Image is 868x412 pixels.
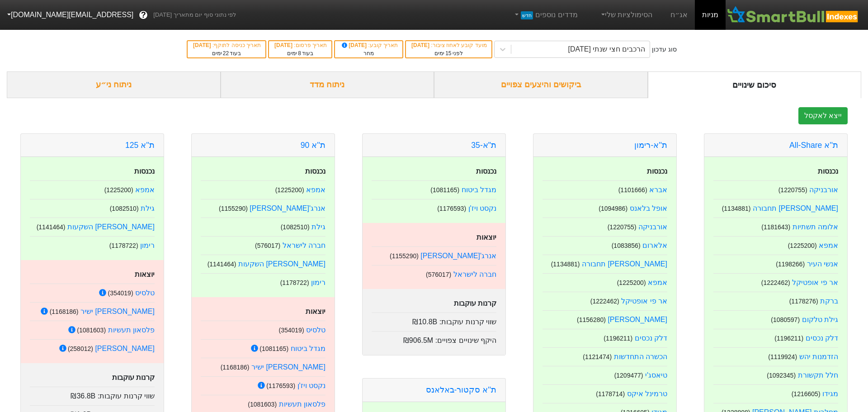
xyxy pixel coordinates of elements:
small: ( 1134881 ) [722,205,751,212]
span: מחר [363,50,374,57]
a: מגדל ביטוח [291,345,325,352]
small: ( 1225200 ) [788,242,817,249]
a: [PERSON_NAME] תחבורה [753,204,838,212]
a: רימון [311,279,325,286]
span: ? [141,9,146,21]
small: ( 1178714 ) [596,390,625,398]
small: ( 1209477 ) [614,372,643,379]
a: [PERSON_NAME] ישיר [80,308,155,315]
small: ( 1196211 ) [774,335,803,342]
strong: קרנות עוקבות [454,299,496,307]
a: הכשרה התחדשות [614,353,667,360]
small: ( 1101666 ) [618,186,647,194]
a: טרמינל איקס [627,390,667,398]
a: אורבניקה [809,186,838,194]
a: אמפא [306,186,325,194]
a: אופל בלאנס [630,204,667,212]
div: ביקושים והיצעים צפויים [434,71,648,98]
small: ( 1155290 ) [219,205,248,212]
a: ת''א 125 [125,141,155,150]
small: ( 1094986 ) [599,205,627,212]
a: גילת [311,223,325,231]
small: ( 1225200 ) [275,186,304,194]
a: דלק נכסים [806,334,838,342]
small: ( 1178722 ) [280,279,309,286]
a: ת''א 90 [301,141,325,150]
strong: נכנסות [305,167,325,175]
a: הזדמנות יהש [799,353,838,360]
small: ( 1092345 ) [767,372,796,379]
a: אר פי אופטיקל [621,297,667,305]
small: ( 1176593 ) [437,205,466,212]
small: ( 1081165 ) [430,186,459,194]
span: חדש [521,11,533,19]
small: ( 1225200 ) [617,279,646,286]
a: [PERSON_NAME] ישיר [251,363,325,371]
span: [DATE] [274,42,294,48]
small: ( 1083856 ) [612,242,641,249]
small: ( 354019 ) [108,289,133,297]
small: ( 576017 ) [426,271,451,278]
strong: יוצאות [306,308,325,315]
div: היקף שינויים צפויים : [372,331,496,346]
a: ת''א סקטור-באלאנס [426,385,496,394]
small: ( 1216605 ) [792,390,821,398]
span: ₪36.8B [71,392,95,400]
div: סוג עדכון [652,45,677,54]
div: תאריך פרסום : [274,41,327,49]
small: ( 1156280 ) [577,316,606,323]
small: ( 1081165 ) [259,345,288,352]
small: ( 1178276 ) [789,298,818,305]
small: ( 1141464 ) [208,260,236,268]
span: ₪906.5M [403,336,433,344]
div: לפני ימים [410,49,486,57]
span: 15 [445,50,451,57]
small: ( 1168186 ) [221,364,250,371]
a: טלסיס [135,289,155,297]
a: חברה לישראל [453,270,496,278]
strong: נכנסות [818,167,838,175]
a: אורבניקה [638,223,667,231]
div: הרכבים חצי שנתי [DATE] [568,44,645,55]
small: ( 1220755 ) [778,186,807,194]
a: טלסיס [306,326,325,334]
small: ( 1082510 ) [110,205,139,212]
a: [PERSON_NAME] השקעות [67,223,155,231]
div: בעוד ימים [274,49,327,57]
a: פלסאון תעשיות [108,326,155,334]
small: ( 1082510 ) [281,223,310,231]
a: חלל תקשורת [798,371,838,379]
a: אברא [649,186,667,194]
small: ( 1119924 ) [768,353,797,360]
a: אלומה תשתיות [793,223,838,231]
a: ת''א-רימון [634,141,667,150]
small: ( 1081603 ) [77,327,106,334]
small: ( 1134881 ) [551,260,580,268]
small: ( 1198266 ) [776,260,805,268]
strong: קרנות עוקבות [112,374,155,381]
a: אר פי אופטיקל [792,279,838,286]
small: ( 1181643 ) [761,223,790,231]
strong: נכנסות [647,167,667,175]
small: ( 354019 ) [278,327,304,334]
a: דלק נכסים [635,334,667,342]
a: [PERSON_NAME] [608,316,667,323]
div: מועד קובע לאחוז ציבור : [410,41,486,49]
small: ( 1222462 ) [590,298,619,305]
span: ₪10.8B [412,318,437,326]
a: גילת [141,204,155,212]
strong: יוצאות [135,270,155,278]
a: טיאסג'י [645,371,667,379]
span: [DATE] [340,42,368,48]
a: פלסאון תעשיות [279,400,325,408]
div: סיכום שינויים [648,71,862,98]
span: [DATE] [193,42,212,48]
small: ( 258012 ) [68,345,93,352]
small: ( 1222462 ) [761,279,790,286]
a: מגידו [822,390,838,398]
a: אמפא [135,186,155,194]
a: [PERSON_NAME] [95,345,155,352]
div: בעוד ימים [192,49,261,57]
span: 22 [223,50,229,57]
a: מדדים נוספיםחדש [509,6,581,24]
